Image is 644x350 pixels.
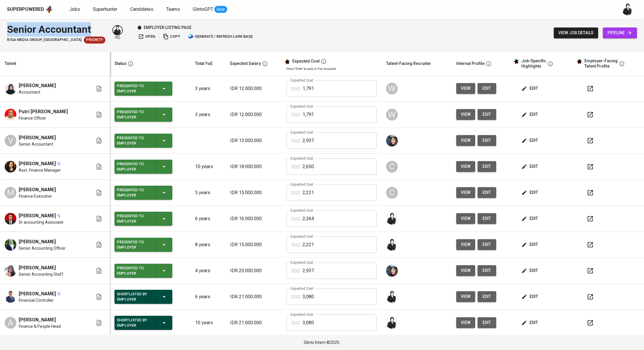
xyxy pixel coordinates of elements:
[478,109,496,120] button: edit
[386,187,398,199] div: C
[195,293,221,300] p: 6 years
[291,294,300,301] p: SGD
[478,213,496,224] a: edit
[520,161,540,172] button: edit
[461,189,471,196] span: view
[456,83,475,94] button: view
[19,238,56,245] span: [PERSON_NAME]
[5,109,16,120] img: Putri Febri Yandita
[117,316,151,329] div: Shortlisted by Employer
[117,160,151,173] div: Presented to Employer
[84,37,105,43] span: Priority
[576,58,582,64] img: glints_star.svg
[603,27,637,38] a: pipeline
[19,108,68,115] span: Putri [PERSON_NAME]
[19,186,56,193] span: [PERSON_NAME]
[19,193,52,199] span: Finance Executive
[478,265,496,276] button: edit
[520,187,540,198] button: edit
[478,161,496,172] a: edit
[520,291,540,302] button: edit
[520,239,540,250] button: edit
[19,212,56,219] span: [PERSON_NAME]
[7,6,44,13] div: Superpowered
[5,213,16,225] img: Andika Wiro Utomo
[456,187,475,198] button: view
[56,213,61,218] img: magic_wand.svg
[456,109,475,120] button: view
[144,25,192,30] p: employer listing page
[7,22,105,37] div: Senior Accountant
[291,137,300,144] p: SGD
[56,292,61,296] img: magic_wand.svg
[19,316,56,323] span: [PERSON_NAME]
[482,189,492,196] span: edit
[230,267,277,274] p: IDR 20.000.000
[461,111,471,118] span: view
[117,238,151,251] div: Presented to Employer
[386,239,398,251] img: medwi@glints.com
[291,163,300,170] p: SGD
[478,187,496,198] a: edit
[137,32,157,41] button: open
[461,241,471,248] span: view
[456,60,485,67] div: Internal Profile
[287,67,377,71] p: Press 'Enter' to save, or 'Esc' to cancel
[482,293,492,300] span: edit
[520,265,540,276] button: edit
[482,137,492,144] span: edit
[162,32,182,41] button: copy
[93,6,117,12] span: Superhunter
[456,161,475,172] button: view
[19,160,56,167] span: [PERSON_NAME]
[114,316,172,330] button: Shortlisted by Employer
[230,241,277,248] p: IDR 15.000.000
[138,33,155,40] span: open
[478,239,496,250] button: edit
[291,189,300,196] p: SGD
[291,111,300,118] p: SGD
[19,323,61,329] span: Finance & People Head
[230,163,277,170] p: IDR 18.000.000
[520,213,540,224] button: edit
[523,293,538,300] span: edit
[386,317,398,329] img: medwi@glints.com
[114,134,172,148] button: Presented to Employer
[520,83,540,94] button: edit
[482,267,492,274] span: edit
[117,212,151,225] div: Presented to Employer
[195,60,213,67] div: Total YoE
[554,27,598,38] button: view job details
[386,161,398,173] div: C
[558,29,593,37] span: view job details
[5,317,16,329] div: A
[386,109,398,120] div: W
[482,319,492,326] span: edit
[520,109,540,120] button: edit
[5,60,16,67] div: Talent
[130,6,155,13] a: Candidates
[214,7,227,13] span: NEW
[478,135,496,146] a: edit
[114,108,172,122] button: Presented to Employer
[607,29,632,37] span: pipeline
[19,82,56,89] span: [PERSON_NAME]
[84,37,105,44] div: New Job received from Demand Team
[386,135,398,146] img: diazagista@glints.com
[5,83,16,94] img: Fitriani Rahayu
[482,163,492,170] span: edit
[114,212,172,226] button: Presented to Employer
[195,319,221,326] p: 10 years
[482,215,492,222] span: edit
[230,319,277,326] p: IDR 21.000.000
[114,60,126,67] div: Status
[461,163,471,170] span: view
[117,290,151,303] div: Shortlisted by Employer
[478,291,496,302] button: edit
[230,111,277,118] p: IDR 12.000.000
[188,34,194,39] img: lark
[195,111,221,118] p: 3 years
[291,215,300,223] p: SGD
